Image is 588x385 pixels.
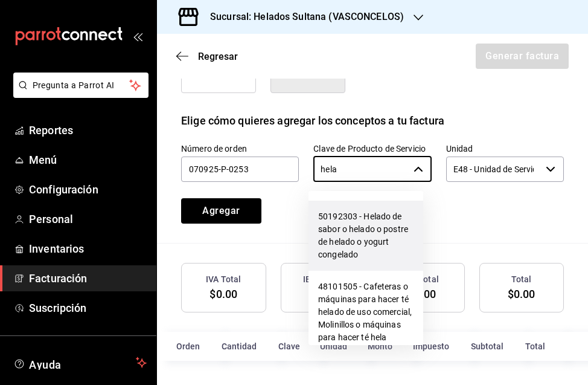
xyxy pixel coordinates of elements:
h3: Total [511,273,532,286]
span: Configuración [29,181,147,198]
th: Subtotal [464,332,518,361]
button: Agregar [181,198,261,224]
th: Impuesto [406,332,464,361]
label: Unidad [446,144,564,152]
li: 50192303 - Helado de sabor o helado o postre de helado o yogurt congelado [308,201,423,271]
th: Unidad [313,332,360,361]
button: Pregunta a Parrot AI [13,73,149,98]
label: Clave de Producto de Servicio [313,144,431,152]
span: Inventarios [29,241,147,257]
span: Suscripción [29,300,147,316]
h3: Sucursal: Helados Sultana (VASCONCELOS) [200,10,404,24]
span: Personal [29,211,147,227]
label: Número de orden [181,144,299,152]
span: $0.00 [209,288,237,300]
div: Elige cómo quieres agregar los conceptos a tu factura [181,112,444,129]
th: Clave [271,332,313,361]
span: Reportes [29,122,147,138]
input: Elige una opción [313,157,408,182]
th: Total [518,332,557,361]
input: 000000-P-0000 [181,157,299,182]
span: Ayuda [29,355,131,370]
th: Monto [360,332,406,361]
h3: IVA Total [206,273,241,286]
input: Elige una opción [446,157,541,182]
li: 48101505 - Cafeteras o máquinas para hacer té helado de uso comercial, Molinillos o máquinas para... [308,271,423,354]
span: Menú [29,152,147,168]
span: Regresar [198,51,238,62]
th: Cantidad [214,332,271,361]
span: Pregunta a Parrot AI [33,79,130,92]
a: Pregunta a Parrot AI [8,88,149,100]
th: Orden [157,332,214,361]
span: $0.00 [508,288,535,300]
button: Regresar [176,51,238,62]
button: open_drawer_menu [133,31,142,41]
span: Facturación [29,270,147,286]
